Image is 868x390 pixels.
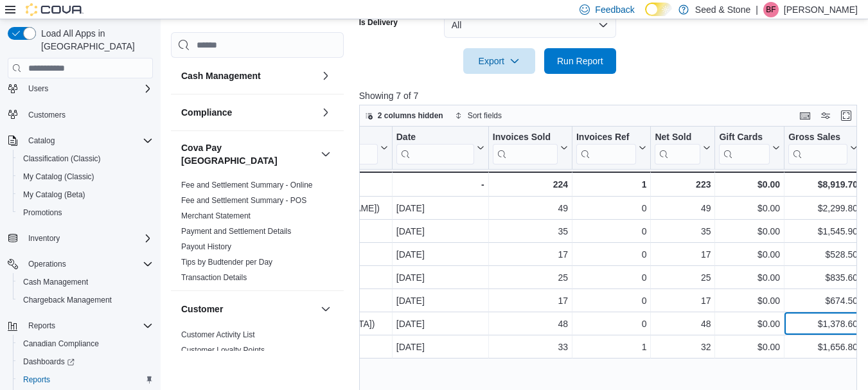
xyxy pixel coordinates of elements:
div: Gross Sales [788,132,847,144]
div: Cova Pay [GEOGRAPHIC_DATA] [171,177,344,290]
button: Cash Management [318,68,333,84]
div: 1 [576,340,646,355]
div: $0.00 [719,340,780,355]
div: [STREET_ADDRESS] [184,247,388,263]
a: My Catalog (Beta) [18,187,91,202]
button: Export [463,48,535,74]
button: All [444,12,616,38]
span: 2 columns hidden [378,111,443,121]
div: 17 [655,247,711,263]
div: $528.50 [788,247,858,263]
div: Invoices Ref [576,132,636,144]
div: [STREET_ADDRESS] ([GEOGRAPHIC_DATA]) [184,317,388,332]
div: 0 [576,247,646,263]
span: Classification (Classic) [18,151,153,166]
button: Inventory [3,229,158,247]
span: Chargeback Management [18,292,153,308]
span: My Catalog (Classic) [23,172,94,182]
span: BF [766,2,775,17]
div: 1 [576,177,646,192]
span: Transaction Details [181,272,247,283]
button: Users [3,80,158,98]
button: Catalog [3,132,158,150]
a: Tips by Budtender per Day [181,258,272,267]
span: Classification (Classic) [23,154,101,164]
h3: Cash Management [181,69,261,82]
button: Canadian Compliance [13,335,158,353]
span: Operations [28,259,66,269]
div: Totals [183,177,388,192]
button: Invoices Ref [576,132,646,164]
a: Dashboards [13,353,158,371]
a: Transaction Details [181,273,247,282]
button: Run Report [544,48,616,74]
div: Net Sold [655,132,700,144]
span: Fee and Settlement Summary - Online [181,180,313,190]
button: Customer [318,301,333,317]
div: $0.00 [719,224,780,240]
div: Date [396,132,474,164]
a: Chargeback Management [18,292,117,308]
div: [DATE] [396,247,484,263]
div: 0 [576,294,646,309]
span: Reports [28,321,55,331]
div: $0.00 [719,294,780,309]
div: 35 [493,224,568,240]
button: Operations [23,256,71,272]
div: 0 [576,270,646,286]
div: Invoices Ref [576,132,636,164]
span: Promotions [23,208,62,218]
p: | [756,2,758,17]
span: Dashboards [18,354,153,369]
span: Customer Loyalty Points [181,345,265,355]
button: Enter fullscreen [838,108,854,123]
span: Catalog [23,133,153,148]
button: Inventory [23,231,65,246]
a: Reports [18,372,55,387]
label: Is Delivery [359,17,398,28]
div: $0.00 [719,317,780,332]
h3: Compliance [181,106,232,119]
a: Merchant Statement [181,211,251,220]
button: Compliance [181,106,315,119]
div: $1,378.60 [788,317,858,332]
span: Inventory [28,233,60,244]
span: Operations [23,256,153,272]
a: Customer Activity List [181,330,255,339]
a: Fee and Settlement Summary - POS [181,196,306,205]
button: Reports [23,318,60,333]
button: Display options [818,108,833,123]
div: 25 [493,270,568,286]
a: Fee and Settlement Summary - Online [181,181,313,190]
span: Load All Apps in [GEOGRAPHIC_DATA] [36,27,153,53]
span: Payment and Settlement Details [181,226,291,236]
div: [DATE] [396,201,484,217]
button: Compliance [318,105,333,120]
div: $0.00 [719,201,780,217]
button: Reports [13,371,158,389]
button: Keyboard shortcuts [797,108,813,123]
button: Gross Sales [788,132,858,164]
div: 223 [655,177,711,192]
span: Merchant Statement [181,211,251,221]
span: Chargeback Management [23,295,112,305]
span: Tips by Budtender per Day [181,257,272,267]
div: [STREET_ADDRESS] [184,270,388,286]
div: $2,299.80 [788,201,858,217]
div: Date [396,132,474,144]
button: Net Sold [655,132,711,164]
div: Location [184,132,378,144]
span: Reports [23,375,50,385]
span: Cash Management [23,277,88,287]
div: 48 [655,317,711,332]
div: Gift Card Sales [719,132,770,164]
div: $0.00 [719,247,780,263]
div: 48 [493,317,568,332]
div: 224 [493,177,568,192]
div: [STREET_ADDRESS][PERSON_NAME]) [184,340,388,355]
a: Canadian Compliance [18,336,104,351]
div: [DATE] [396,340,484,355]
span: My Catalog (Beta) [23,190,85,200]
div: $8,919.70 [788,177,858,192]
div: 17 [493,247,568,263]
